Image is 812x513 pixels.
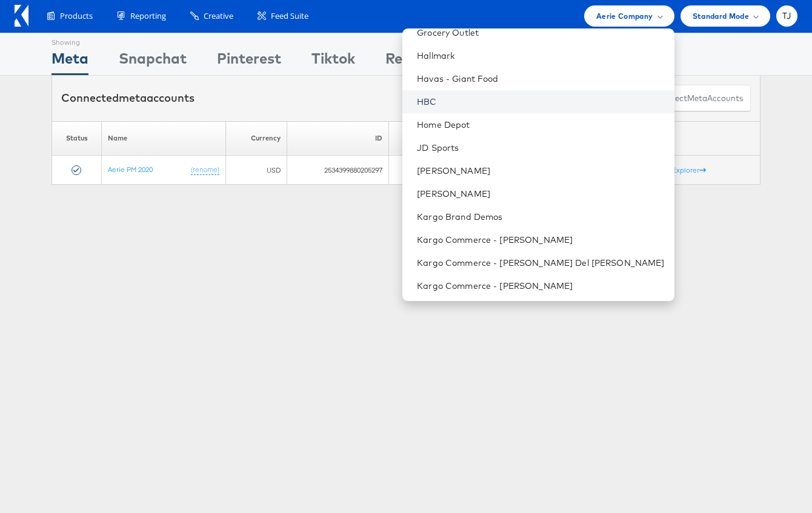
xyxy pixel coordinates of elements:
span: Products [60,10,93,22]
td: America/New_York [389,156,494,185]
button: ConnectmetaAccounts [647,85,751,112]
a: Kargo Commerce - [PERSON_NAME] [417,280,664,292]
div: Snapchat [119,48,187,75]
td: USD [225,156,287,185]
a: Hallmark [417,50,664,62]
a: Home Depot [417,119,664,131]
th: Currency [225,121,287,156]
div: Meta [52,48,88,75]
a: Grocery Outlet [417,27,664,39]
div: Pinterest [217,48,281,75]
th: Timezone [389,121,494,156]
span: meta [119,91,147,105]
span: meta [687,93,707,104]
div: Connected accounts [61,90,195,106]
div: Reddit [385,48,431,75]
a: Aerie PM 2020 [108,165,153,174]
a: HBC [417,96,664,108]
span: Creative [204,10,233,22]
div: Tiktok [311,48,355,75]
span: Standard Mode [693,10,749,22]
th: Status [52,121,102,156]
div: Showing [52,33,88,48]
a: Havas - Giant Food [417,73,664,85]
td: 2534399880205297 [287,156,389,185]
a: Kargo Commerce - [PERSON_NAME] [417,234,664,246]
span: TJ [782,12,791,20]
a: Kargo Brand Demos [417,211,664,223]
a: Kargo Commerce - [PERSON_NAME] Del [PERSON_NAME] [417,257,664,269]
a: JD Sports [417,142,664,154]
th: ID [287,121,389,156]
a: Graph Explorer [650,165,706,174]
a: [PERSON_NAME] [417,165,664,177]
span: Feed Suite [271,10,308,22]
th: Name [102,121,226,156]
span: Reporting [130,10,166,22]
span: Aerie Company [596,10,653,22]
a: (rename) [191,165,219,175]
a: [PERSON_NAME] [417,188,664,200]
